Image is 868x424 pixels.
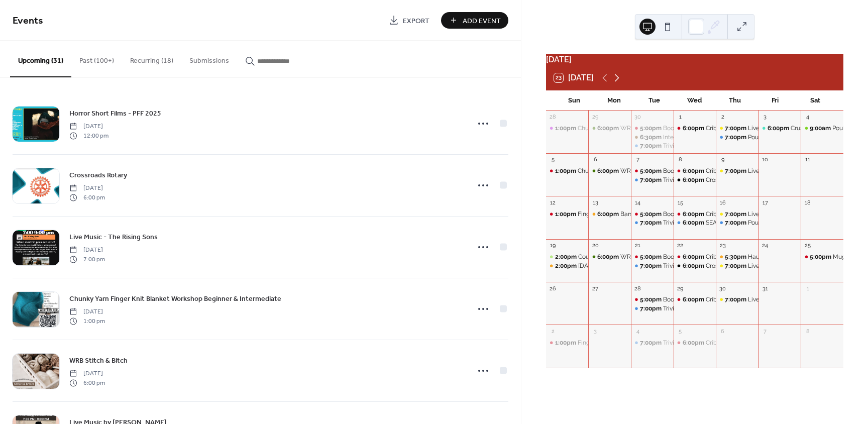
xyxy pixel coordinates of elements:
div: Crushed Glass Art Party [758,124,801,133]
span: 5:30pm [725,253,748,261]
div: 8 [804,328,811,335]
a: Chunky Yarn Finger Knit Blanket Workshop Beginner & Intermediate [69,293,281,304]
div: 6 [591,156,599,164]
span: [DATE] [69,184,105,193]
span: 6:00pm [683,339,706,347]
div: Trivia Time Live at WRB [631,142,674,150]
div: Halloween Characters Cookie Decorating Class @ Western Red Brewing [546,262,589,270]
span: 5:00pm [640,210,663,219]
div: 14 [634,199,641,206]
div: Trivia Time Live at [GEOGRAPHIC_DATA] [663,142,775,150]
span: 6:00pm [683,262,706,270]
div: Cribbage Night [674,210,716,219]
div: Cribbage Night [674,124,716,133]
div: [DATE] Characters Cookie Decorating Class @ Western Red Brewing [578,262,767,270]
div: 7 [634,156,641,164]
div: Cribbage Night [706,124,747,133]
span: 7:00pm [725,167,748,175]
button: Past (100+) [71,41,122,76]
div: 10 [762,156,769,164]
button: 23[DATE] [551,71,597,85]
div: Intermediate Line Dancing [663,133,737,142]
div: Finger Knit a Santa Gnome Class [546,339,589,347]
div: Finger Knitting Class - Snowman [546,210,589,219]
span: 2:00pm [555,253,578,261]
div: WRB Stitch & Bitch [588,124,631,133]
span: 6:00pm [597,167,620,175]
div: WRB Stitch & Bitch [588,253,631,261]
span: 5:00pm [810,253,833,261]
div: 3 [762,114,769,121]
div: Trivia Time Live at [GEOGRAPHIC_DATA] [663,339,775,347]
span: Events [13,11,43,31]
div: 27 [591,285,599,292]
span: Horror Short Films - PFF 2025 [69,109,161,119]
div: Trivia Time Live at WRB [631,219,674,227]
div: 2 [549,328,557,335]
span: 6:00pm [683,253,706,261]
div: 17 [762,199,769,206]
div: Live Music - [PERSON_NAME] [748,262,831,270]
div: Live Music by Smokestack Shaw [716,124,758,133]
div: WRB Stitch & Bitch [620,124,674,133]
span: 7:00pm [725,133,748,142]
span: 6:00pm [683,124,706,133]
div: Boom Street Burgers [631,295,674,304]
div: 6 [719,328,726,335]
div: Country Capers - Celtic Music Jam Session [546,253,589,261]
span: 6:00pm [768,124,791,133]
div: Live Music - The Rising Sons [716,295,758,304]
div: Chunky Yarn Finger Knit Blanket Workshop Beginner & Intermediate [546,124,589,133]
button: Submissions [181,41,237,76]
div: Wed [675,90,715,111]
div: Haunted Hallows Cookie Decorating Class @ Western Red Brewing [716,253,758,261]
span: 7:00pm [725,219,748,227]
span: 1:00pm [555,339,578,347]
div: Crossroads Rotary [706,262,757,270]
span: 1:00pm [555,124,578,133]
div: Live Music - Artic Blonde [716,167,758,175]
div: WRB Stitch & Bitch [588,167,631,175]
span: 12:00 pm [69,131,108,140]
div: Finger Knitting Class - Snowman [578,210,669,219]
div: WRB Stitch & Bitch [620,253,674,261]
div: 30 [634,114,641,121]
div: Chunky Yarn Finger Knit Santa Blanket Workshop [546,167,589,175]
span: WRB Stitch & Bitch [69,356,128,366]
div: Intermediate Line Dancing [631,133,674,142]
button: Add Event [441,12,508,29]
div: 5 [549,156,557,164]
div: 20 [591,242,599,250]
div: 12 [549,199,557,206]
div: Crushed Glass Art Party [791,124,856,133]
div: Cribbage Night [706,167,747,175]
div: Cribbage Night [674,167,716,175]
span: 2:00pm [555,262,578,270]
span: 6:00 pm [69,193,105,202]
div: Barstool BINGO [620,210,664,219]
div: Sun [554,90,594,111]
span: [DATE] [69,369,105,378]
div: WRB Stitch & Bitch [620,167,674,175]
span: 7:00pm [725,295,748,304]
span: 7:00pm [640,176,663,184]
div: Boom Street Burgers [631,167,674,175]
div: Cribbage Night [674,339,716,347]
div: SEA Discovery Center Octopus Sip & Sip [706,219,817,227]
div: Trivia Time Live at [GEOGRAPHIC_DATA] [663,176,775,184]
span: 6:00pm [683,219,706,227]
div: Trivia Time Live at WRB [631,304,674,313]
div: Cribbage Night [674,253,716,261]
div: Crossroads Rotary [674,262,716,270]
div: 4 [634,328,641,335]
div: Live Music - Carlos Santos [716,262,758,270]
div: Crossroads Rotary [706,176,757,184]
div: Poulsbo Lions - Evening Pride - Meeting [716,133,758,142]
div: Thu [715,90,755,111]
div: 1 [677,114,684,121]
div: Boom Street Burgers [663,295,721,304]
div: Cribbage Night [706,253,747,261]
span: [DATE] [69,122,108,131]
div: 16 [719,199,726,206]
